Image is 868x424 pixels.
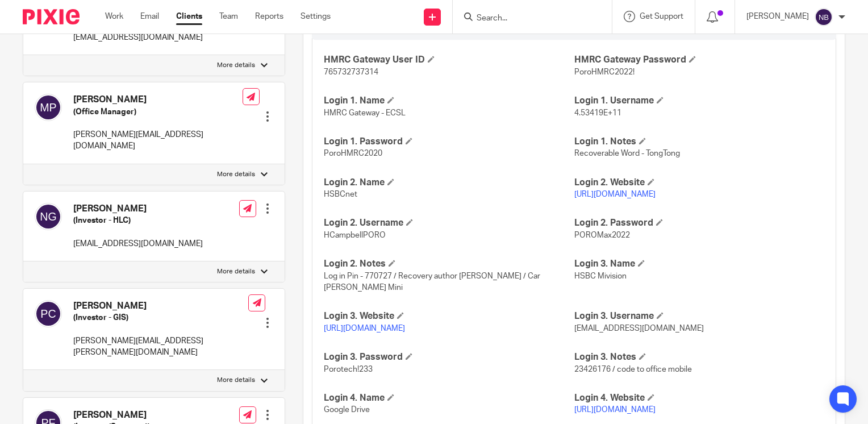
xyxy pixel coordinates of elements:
[574,95,824,107] h4: Login 1. Username
[574,258,824,270] h4: Login 3. Name
[140,11,159,22] a: Email
[324,392,574,404] h4: Login 4. Name
[475,14,578,24] input: Search
[324,54,574,66] h4: HMRC Gateway User ID
[574,272,627,280] span: HSBC Mivision
[217,267,255,276] p: More details
[217,376,255,385] p: More details
[35,203,62,230] img: svg%3E
[640,13,683,20] span: Get Support
[324,258,574,270] h4: Login 2. Notes
[105,11,123,22] a: Work
[574,351,824,363] h4: Login 3. Notes
[255,11,283,22] a: Reports
[73,238,203,250] p: [EMAIL_ADDRESS][DOMAIN_NAME]
[73,129,243,152] p: [PERSON_NAME][EMAIL_ADDRESS][DOMAIN_NAME]
[574,54,824,66] h4: HMRC Gateway Password
[217,61,255,70] p: More details
[23,9,80,24] img: Pixie
[73,106,243,118] h5: (Office Manager)
[324,149,382,157] span: PoroHMRC2020
[73,335,248,359] p: [PERSON_NAME][EMAIL_ADDRESS][PERSON_NAME][DOMAIN_NAME]
[574,325,704,332] span: [EMAIL_ADDRESS][DOMAIN_NAME]
[324,272,540,292] span: Log in Pin - 770727 / Recovery author [PERSON_NAME] / Car [PERSON_NAME] Mini
[324,217,574,229] h4: Login 2. Username
[176,11,202,22] a: Clients
[324,365,373,373] span: Porotech!233
[324,325,405,332] a: [URL][DOMAIN_NAME]
[574,136,824,148] h4: Login 1. Notes
[324,310,574,322] h4: Login 3. Website
[574,392,824,404] h4: Login 4. Website
[324,351,574,363] h4: Login 3. Password
[35,94,62,121] img: svg%3E
[574,68,635,76] span: PoroHMRC2022!
[73,300,248,312] h4: [PERSON_NAME]
[217,170,255,179] p: More details
[324,136,574,148] h4: Login 1. Password
[73,32,203,43] p: [EMAIL_ADDRESS][DOMAIN_NAME]
[574,365,692,373] span: 23426176 / code to office mobile
[73,203,203,215] h4: [PERSON_NAME]
[324,95,574,107] h4: Login 1. Name
[574,217,824,229] h4: Login 2. Password
[574,406,656,414] a: [URL][DOMAIN_NAME]
[574,109,621,117] span: 4.53419E+11
[574,190,656,198] a: [URL][DOMAIN_NAME]
[73,312,248,323] h5: (Investor - GIS)
[324,68,378,76] span: 765732737314
[35,300,62,327] img: svg%3E
[73,409,203,421] h4: [PERSON_NAME]
[324,177,574,189] h4: Login 2. Name
[746,11,809,22] p: [PERSON_NAME]
[324,231,386,239] span: HCampbellPORO
[574,310,824,322] h4: Login 3. Username
[574,177,824,189] h4: Login 2. Website
[73,94,243,106] h4: [PERSON_NAME]
[815,8,833,26] img: svg%3E
[324,406,370,414] span: Google Drive
[574,231,630,239] span: POROMax2022
[301,11,331,22] a: Settings
[324,109,406,117] span: HMRC Gateway - ECSL
[219,11,238,22] a: Team
[324,190,357,198] span: HSBCnet
[574,149,680,157] span: Recoverable Word - TongTong
[73,215,203,226] h5: (Investor - HLC)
